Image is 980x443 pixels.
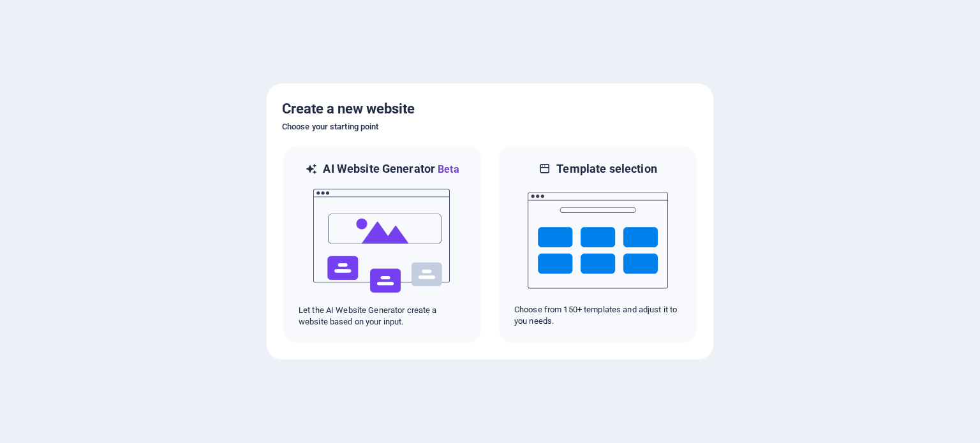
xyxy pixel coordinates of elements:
span: Beta [435,163,459,175]
img: ai [312,177,452,305]
h5: Create a new website [282,99,698,119]
div: Template selectionChoose from 150+ templates and adjust it to you needs. [498,145,698,344]
div: AI Website GeneratorBetaaiLet the AI Website Generator create a website based on your input. [282,145,482,344]
h6: AI Website Generator [323,161,459,177]
p: Choose from 150+ templates and adjust it to you needs. [514,304,681,327]
h6: Choose your starting point [282,119,698,134]
h6: Template selection [556,161,657,177]
p: Let the AI Website Generator create a website based on your input. [299,305,466,328]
